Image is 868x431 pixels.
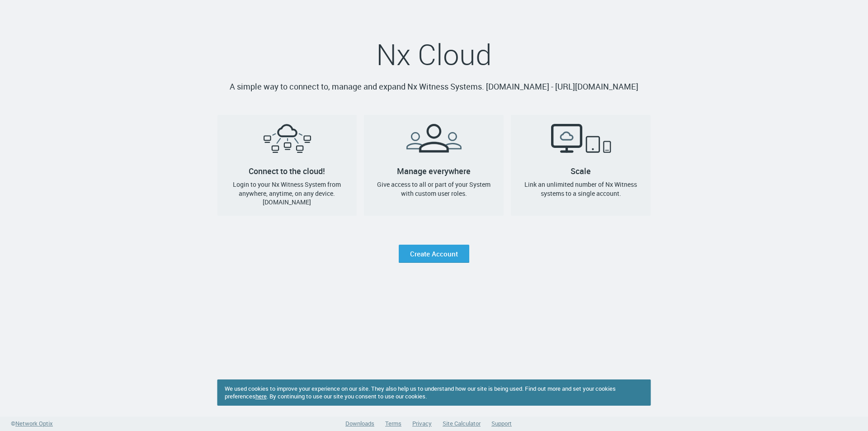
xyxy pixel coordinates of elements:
a: Terms [385,419,401,427]
a: ScaleLink an unlimited number of Nx Witness systems to a single account. [511,115,651,216]
a: Downloads [345,419,374,427]
a: here [255,392,267,400]
span: We used cookies to improve your experience on our site. They also help us to understand how our s... [225,384,616,400]
span: Nx Cloud [376,35,492,74]
h4: Give access to all or part of your System with custom user roles. [371,180,496,198]
h2: Connect to the cloud! [217,115,357,171]
a: ©Network Optix [11,419,53,428]
a: Manage everywhereGive access to all or part of your System with custom user roles. [364,115,504,216]
h4: Link an unlimited number of Nx Witness systems to a single account. [518,180,643,198]
a: Privacy [412,419,432,427]
h2: Manage everywhere [364,115,504,171]
a: Connect to the cloud!Login to your Nx Witness System from anywhere, anytime, on any device. [DOMA... [217,115,357,216]
a: Site Calculator [443,419,481,427]
span: Network Optix [15,419,53,427]
h4: Login to your Nx Witness System from anywhere, anytime, on any device. [DOMAIN_NAME] [225,180,350,207]
p: A simple way to connect to, manage and expand Nx Witness Systems. [DOMAIN_NAME] - [URL][DOMAIN_NAME] [217,81,651,93]
a: Create Account [399,245,469,263]
a: Support [491,419,512,427]
span: . By continuing to use our site you consent to use our cookies. [267,392,427,400]
h2: Scale [511,115,651,171]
